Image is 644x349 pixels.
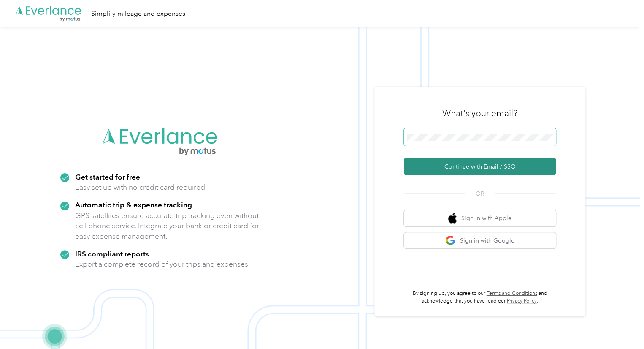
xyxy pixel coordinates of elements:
p: GPS satellites ensure accurate trip tracking even without cell phone service. Integrate your bank... [75,210,260,242]
strong: Automatic trip & expense tracking [75,200,192,209]
strong: IRS compliant reports [75,249,149,258]
button: apple logoSign in with Apple [404,210,556,226]
p: Export a complete record of your trips and expenses. [75,259,250,270]
div: Simplify mileage and expenses [91,8,185,19]
button: Continue with Email / SSO [404,158,556,175]
a: Terms and Conditions [487,290,537,297]
button: google logoSign in with Google [404,232,556,249]
strong: Get started for free [75,172,140,181]
img: apple logo [448,213,457,224]
span: OR [465,189,495,198]
a: Privacy Policy [507,298,537,304]
img: google logo [445,235,456,246]
p: By signing up, you agree to our and acknowledge that you have read our . [404,290,556,305]
p: Easy set up with no credit card required [75,182,205,193]
h3: What's your email? [442,107,517,119]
